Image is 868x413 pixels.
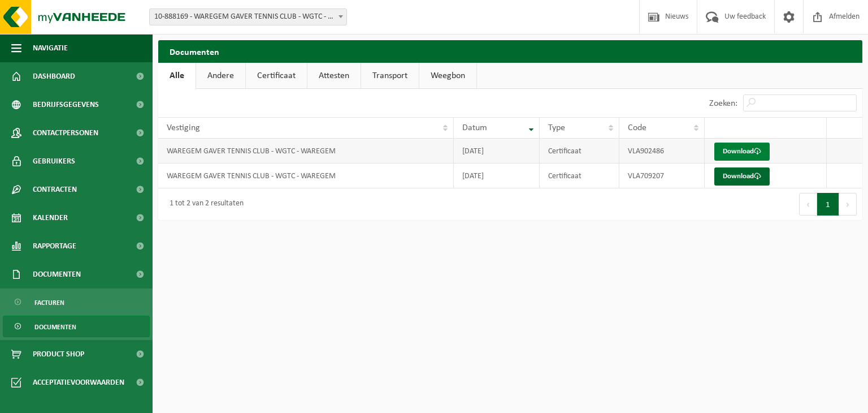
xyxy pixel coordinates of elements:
td: [DATE] [454,164,540,188]
td: VLA709207 [619,164,705,188]
td: Certificaat [540,139,619,164]
button: Next [839,193,857,216]
span: Rapportage [33,232,76,260]
td: Certificaat [540,164,619,188]
span: Vestiging [167,123,200,132]
a: Facturen [3,291,150,313]
label: Zoeken: [709,99,737,108]
span: Documenten [33,260,81,289]
span: Type [548,123,565,132]
span: Code [628,123,646,132]
a: Andere [196,63,245,89]
span: Bedrijfsgegevens [33,91,99,119]
span: 10-888169 - WAREGEM GAVER TENNIS CLUB - WGTC - WAREGEM [149,8,347,25]
a: Download [714,167,770,186]
span: Acceptatievoorwaarden [33,368,124,397]
td: WAREGEM GAVER TENNIS CLUB - WGTC - WAREGEM [158,139,454,164]
span: 10-888169 - WAREGEM GAVER TENNIS CLUB - WGTC - WAREGEM [150,9,346,25]
span: Navigatie [33,34,68,62]
span: Facturen [34,292,64,313]
span: Dashboard [33,62,75,91]
td: VLA902486 [619,139,705,164]
span: Kalender [33,204,68,232]
h2: Documenten [158,40,862,62]
button: Previous [799,193,817,216]
span: Gebruikers [33,147,75,175]
span: Contracten [33,175,77,204]
a: Alle [158,63,196,89]
a: Documenten [3,316,150,337]
span: Documenten [34,316,76,338]
td: WAREGEM GAVER TENNIS CLUB - WGTC - WAREGEM [158,164,454,188]
button: 1 [817,193,839,216]
a: Download [714,143,770,161]
a: Transport [361,63,419,89]
a: Attesten [307,63,361,89]
div: 1 tot 2 van 2 resultaten [164,194,244,214]
span: Contactpersonen [33,119,98,147]
a: Weegbon [419,63,476,89]
span: Product Shop [33,340,84,368]
span: Datum [462,123,487,132]
a: Certificaat [246,63,307,89]
td: [DATE] [454,139,540,164]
